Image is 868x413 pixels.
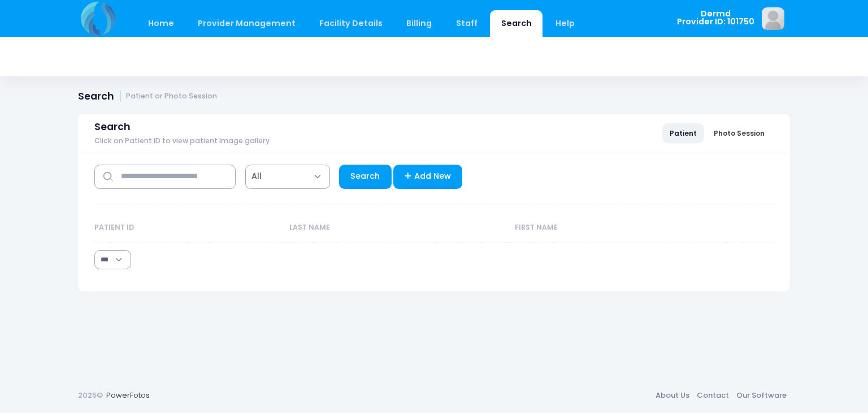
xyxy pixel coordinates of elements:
[706,123,772,143] a: Photo Session
[652,385,693,406] a: About Us
[693,385,732,406] a: Contact
[251,170,262,182] span: All
[284,213,509,243] th: Last Name
[245,165,330,189] span: All
[309,10,394,37] a: Facility Details
[445,10,488,37] a: Staff
[339,165,392,189] a: Search
[94,137,270,145] span: Click on Patient ID to view patient image gallery
[490,10,542,37] a: Search
[396,10,443,37] a: Billing
[762,7,784,30] img: image
[186,10,306,37] a: Provider Management
[393,165,463,189] a: Add New
[732,385,790,406] a: Our Software
[94,121,131,133] span: Search
[94,213,284,243] th: Patient ID
[545,10,586,37] a: Help
[126,92,217,101] small: Patient or Photo Session
[677,10,754,26] span: Dermd Provider ID: 101750
[662,123,704,143] a: Patient
[509,213,745,243] th: First Name
[78,390,103,401] span: 2025©
[106,390,150,401] a: PowerFotos
[78,91,217,102] h1: Search
[137,10,185,37] a: Home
